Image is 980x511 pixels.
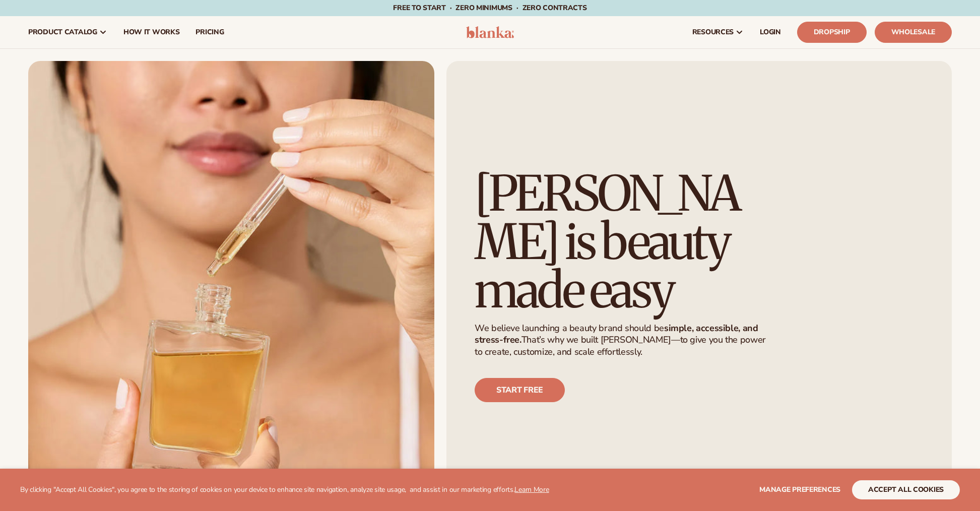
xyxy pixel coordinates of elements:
[475,322,758,346] strong: simple, accessible, and stress-free.
[852,480,960,499] button: accept all cookies
[187,16,232,48] a: pricing
[759,485,840,494] span: Manage preferences
[115,16,188,48] a: How It Works
[28,28,97,36] span: product catalog
[475,378,565,402] a: Start free
[393,3,586,13] span: Free to start · ZERO minimums · ZERO contracts
[466,26,514,38] img: logo
[760,28,781,36] span: LOGIN
[514,485,549,494] a: Learn More
[475,323,775,358] p: We believe launching a beauty brand should be That’s why we built [PERSON_NAME]—to give you the p...
[20,486,549,494] p: By clicking "Accept All Cookies", you agree to the storing of cookies on your device to enhance s...
[684,16,752,48] a: resources
[759,480,840,499] button: Manage preferences
[195,28,224,36] span: pricing
[28,61,434,510] img: female with serum dropper private label dropship
[20,16,115,48] a: product catalog
[752,16,789,48] a: LOGIN
[797,22,867,43] a: Dropship
[875,22,952,43] a: Wholesale
[123,28,180,36] span: How It Works
[475,169,781,314] h1: [PERSON_NAME] is beauty made easy
[692,28,734,36] span: resources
